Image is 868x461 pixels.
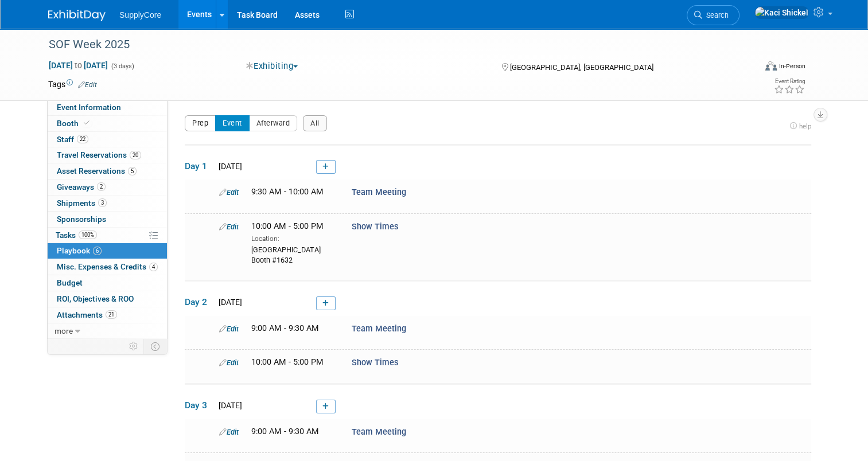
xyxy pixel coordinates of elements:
[57,310,117,319] span: Attachments
[48,163,167,179] a: Asset Reservations5
[48,228,167,243] a: Tasks100%
[110,62,134,70] span: (3 days)
[251,323,319,333] span: 9:00 AM - 9:30 AM
[48,323,167,339] a: more
[779,62,805,71] div: In-Person
[215,115,250,131] button: Event
[57,135,88,144] span: Staff
[510,63,653,72] span: [GEOGRAPHIC_DATA], [GEOGRAPHIC_DATA]
[765,61,777,71] img: Format-Inperson.png
[251,357,324,367] span: 10:00 AM - 5:00 PM
[106,310,117,319] span: 21
[130,151,141,159] span: 20
[48,147,167,163] a: Travel Reservations20
[57,103,121,112] span: Event Information
[73,61,84,70] span: to
[78,81,97,89] a: Edit
[303,115,327,131] button: All
[97,182,106,191] span: 2
[185,115,216,131] button: Prep
[48,307,167,323] a: Attachments21
[48,116,167,131] a: Booth
[55,326,73,335] span: more
[48,60,108,71] span: [DATE] [DATE]
[57,166,137,175] span: Asset Reservations
[219,428,239,436] a: Edit
[249,115,298,131] button: Afterward
[352,358,398,368] span: Show Times
[45,34,741,55] div: SOF Week 2025
[48,79,97,90] td: Tags
[48,291,167,307] a: ROI, Objectives & ROO
[48,196,167,211] a: Shipments3
[242,60,303,72] button: Exhibiting
[57,182,106,192] span: Giveaways
[185,160,213,173] span: Day 1
[694,60,805,77] div: Event Format
[149,263,158,271] span: 4
[352,187,406,197] span: Team Meeting
[57,214,106,224] span: Sponsorships
[98,198,107,207] span: 3
[352,427,406,437] span: Team Meeting
[687,5,739,25] a: Search
[251,244,334,265] div: [GEOGRAPHIC_DATA] Booth #1632
[48,100,167,115] a: Event Information
[219,222,239,231] a: Edit
[79,230,97,239] span: 100%
[215,401,242,410] span: [DATE]
[93,247,102,255] span: 6
[57,198,107,208] span: Shipments
[48,275,167,291] a: Budget
[48,179,167,195] a: Giveaways2
[57,150,141,159] span: Travel Reservations
[215,162,242,171] span: [DATE]
[128,167,137,175] span: 5
[56,230,97,240] span: Tasks
[219,325,239,333] a: Edit
[119,10,161,19] span: SupplyCore
[352,324,406,334] span: Team Meeting
[57,246,102,255] span: Playbook
[799,122,811,130] span: help
[48,212,167,227] a: Sponsorships
[251,221,324,231] span: 10:00 AM - 5:00 PM
[57,278,83,287] span: Budget
[702,11,729,19] span: Search
[48,132,167,147] a: Staff22
[185,399,213,412] span: Day 3
[219,188,239,197] a: Edit
[48,259,167,275] a: Misc. Expenses & Credits4
[774,79,805,84] div: Event Rating
[84,120,89,126] i: Booth reservation complete
[251,187,324,197] span: 9:30 AM - 10:00 AM
[144,339,168,354] td: Toggle Event Tabs
[48,10,106,21] img: ExhibitDay
[57,294,134,303] span: ROI, Objectives & ROO
[77,135,88,143] span: 22
[219,358,239,367] a: Edit
[57,262,158,271] span: Misc. Expenses & Credits
[215,298,242,307] span: [DATE]
[754,6,809,19] img: Kaci Shickel
[48,243,167,259] a: Playbook6
[251,427,319,436] span: 9:00 AM - 9:30 AM
[352,222,398,232] span: Show Times
[57,119,92,128] span: Booth
[124,339,144,354] td: Personalize Event Tab Strip
[251,232,334,244] div: Location:
[185,296,213,308] span: Day 2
